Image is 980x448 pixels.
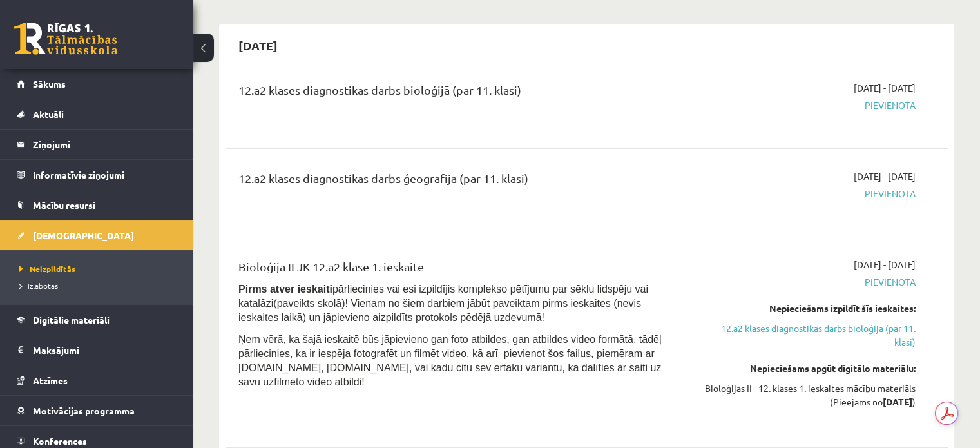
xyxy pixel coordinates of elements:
span: Pievienota [703,275,916,289]
div: Bioloģija II JK 12.a2 klase 1. ieskaite [238,258,684,282]
legend: Ziņojumi [33,130,177,159]
div: Bioloģijas II - 12. klases 1. ieskaites mācību materiāls (Pieejams no ) [703,382,916,409]
a: Digitālie materiāli [17,305,177,335]
legend: Maksājumi [33,335,177,365]
span: Atzīmes [33,375,68,386]
a: Motivācijas programma [17,396,177,425]
span: Pievienota [703,99,916,112]
strong: [DATE] [883,396,912,407]
span: [DEMOGRAPHIC_DATA] [33,229,134,241]
span: Konferences [33,435,87,447]
a: [DEMOGRAPHIC_DATA] [17,220,177,250]
strong: Pirms atver ieskaiti [238,284,332,295]
div: 12.a2 klases diagnostikas darbs ģeogrāfijā (par 11. klasi) [238,170,684,193]
span: Aktuāli [33,108,64,120]
span: Neizpildītās [19,264,75,274]
a: Informatīvie ziņojumi [17,160,177,190]
a: Aktuāli [17,99,177,129]
legend: Informatīvie ziņojumi [33,160,177,190]
div: Nepieciešams apgūt digitālo materiālu: [703,362,916,375]
span: Ņem vērā, ka šajā ieskaitē būs jāpievieno gan foto atbildes, gan atbildes video formātā, tādēļ pā... [238,334,661,387]
a: Rīgas 1. Tālmācības vidusskola [14,23,117,55]
span: Motivācijas programma [33,405,135,416]
span: Izlabotās [19,280,58,291]
a: Atzīmes [17,365,177,395]
span: [DATE] - [DATE] [854,258,916,271]
a: Sākums [17,69,177,99]
div: Nepieciešams izpildīt šīs ieskaites: [703,302,916,315]
a: Izlabotās [19,280,180,291]
span: Mācību resursi [33,199,95,211]
div: 12.a2 klases diagnostikas darbs bioloģijā (par 11. klasi) [238,81,684,105]
a: 12.a2 klases diagnostikas darbs bioloģijā (par 11. klasi) [703,322,916,349]
a: Maksājumi [17,335,177,365]
span: [DATE] - [DATE] [854,81,916,95]
h2: [DATE] [226,30,291,61]
span: Digitālie materiāli [33,314,110,326]
a: Mācību resursi [17,190,177,220]
span: Sākums [33,78,66,90]
span: pārliecinies vai esi izpildījis komplekso pētījumu par sēklu lidspēju vai katalāzi(paveikts skolā... [238,284,648,323]
span: [DATE] - [DATE] [854,170,916,183]
span: Pievienota [703,187,916,200]
a: Ziņojumi [17,130,177,159]
a: Neizpildītās [19,263,180,275]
